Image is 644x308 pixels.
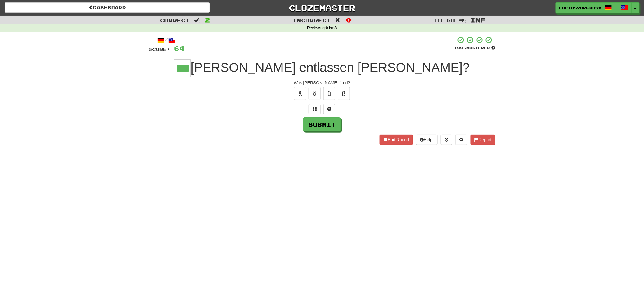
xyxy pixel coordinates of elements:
span: 2 [205,16,210,23]
button: Round history (alt+y) [441,135,452,145]
a: Dashboard [5,2,210,13]
span: : [335,18,342,23]
span: Score: [149,47,170,52]
button: ä [294,87,306,100]
span: LuciusVorenusX [559,5,602,11]
span: 64 [174,44,184,52]
button: ß [338,87,350,100]
div: Was [PERSON_NAME] fired? [149,80,495,86]
span: : [194,18,201,23]
span: / [615,5,618,9]
div: / [149,36,184,44]
span: 100 % [454,45,466,50]
span: Incorrect [293,17,331,23]
button: Switch sentence to multiple choice alt+p [309,104,321,114]
button: ö [309,87,321,100]
button: Help! [416,135,438,145]
span: : [460,18,466,23]
strong: 0 ist 3 [326,26,337,30]
button: End Round [380,135,413,145]
span: Correct [160,17,190,23]
a: LuciusVorenusX / [556,2,632,13]
div: Mastered [454,45,495,51]
button: ü [323,87,335,100]
span: To go [434,17,455,23]
button: Submit [303,117,341,131]
a: Clozemaster [219,2,425,13]
button: Single letter hint - you only get 1 per sentence and score half the points! alt+h [323,104,335,114]
span: Inf [470,16,486,23]
span: 0 [346,16,351,23]
button: Report [471,135,495,145]
span: [PERSON_NAME] entlassen [PERSON_NAME]? [191,60,470,75]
